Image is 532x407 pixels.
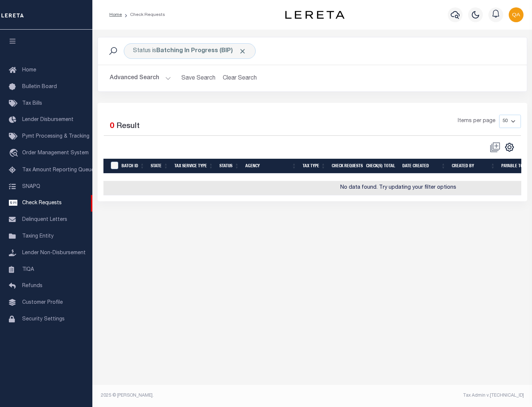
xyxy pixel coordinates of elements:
th: Agency: activate to sort column ascending [242,159,300,174]
span: Pymt Processing & Tracking [22,134,89,139]
th: Tax Type: activate to sort column ascending [300,159,329,174]
span: Refunds [22,283,42,289]
span: Bulletin Board [22,84,57,90]
span: Taxing Entity [22,234,54,239]
img: svg+xml;base64,PHN2ZyB4bWxucz0iaHR0cDovL3d3dy53My5vcmcvMjAwMC9zdmciIHBvaW50ZXItZXZlbnRzPSJub25lIi... [509,7,524,22]
div: Tax Admin v.[TECHNICAL_ID] [318,392,524,399]
b: Batching In Progress (BIP) [156,48,246,54]
span: Home [22,68,36,73]
th: Date Created: activate to sort column ascending [399,159,449,174]
span: Lender Non-Disbursement [22,250,86,256]
span: Order Management System [22,151,89,156]
span: Tax Bills [22,101,42,106]
th: Check(s) Total [363,159,399,174]
button: Save Search [177,71,220,85]
span: Click to Remove [239,47,246,55]
a: Home [109,13,122,17]
img: logo-dark.svg [285,11,344,19]
i: travel_explore [9,149,21,158]
span: Tax Amount Reporting Queue [22,168,94,173]
th: Status: activate to sort column ascending [216,159,242,174]
span: Security Settings [22,317,65,322]
label: Result [116,121,140,132]
span: Check Requests [22,201,62,206]
th: Batch Id: activate to sort column ascending [119,159,148,174]
span: 0 [110,122,114,130]
span: Delinquent Letters [22,217,67,222]
span: SNAPQ [22,184,40,189]
span: Items per page [458,117,495,125]
button: Clear Search [220,71,260,85]
th: Tax Service Type: activate to sort column ascending [171,159,216,174]
span: Customer Profile [22,300,63,305]
th: State: activate to sort column ascending [148,159,171,174]
div: Status is [124,43,256,59]
li: Check Requests [122,11,165,18]
span: TIQA [22,267,34,272]
span: Lender Disbursement [22,117,74,122]
th: Created By: activate to sort column ascending [449,159,498,174]
div: 2025 © [PERSON_NAME]. [95,392,313,399]
button: Advanced Search [110,71,171,85]
th: Check Requests [329,159,363,174]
